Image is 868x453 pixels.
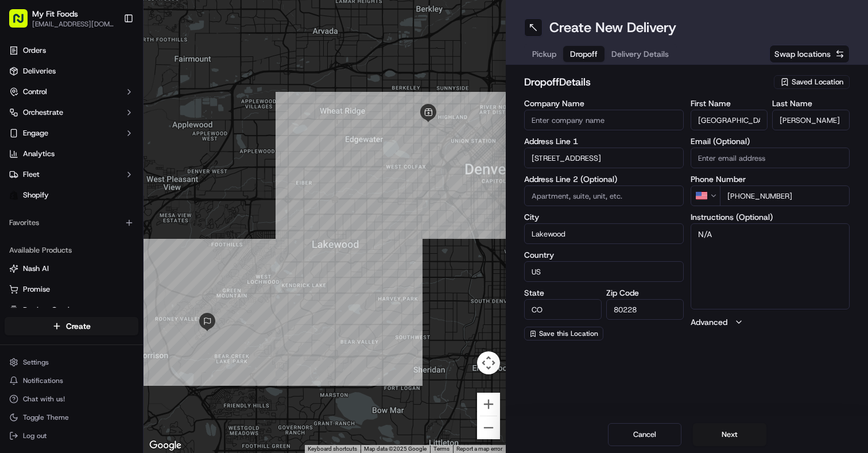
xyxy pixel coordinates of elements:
button: Notifications [5,373,138,389]
span: [DATE] [131,178,154,187]
button: Product Catalog [5,301,138,319]
input: Enter country [524,261,684,282]
img: Wisdom Oko [11,198,30,220]
span: • [125,178,129,187]
label: Zip Code [606,289,684,297]
span: [EMAIL_ADDRESS][DOMAIN_NAME] [32,20,114,29]
span: Chat with us! [23,394,65,404]
h1: Create New Delivery [549,18,676,37]
button: Toggle Theme [5,409,138,425]
button: Zoom out [477,416,500,439]
label: City [524,213,684,221]
span: Create [66,320,91,332]
input: Enter zip code [606,299,684,320]
span: Pickup [532,48,556,60]
a: 💻API Documentation [92,252,189,273]
button: Save this Location [524,327,603,340]
input: Enter state [524,299,602,320]
button: My Fit Foods[EMAIL_ADDRESS][DOMAIN_NAME] [5,5,119,32]
span: Save this Location [539,329,598,338]
a: Report a map error [456,446,502,452]
span: • [125,209,129,218]
button: Advanced [691,316,850,328]
div: Favorites [5,214,138,232]
h2: dropoff Details [524,74,767,90]
button: Chat with us! [5,391,138,407]
span: Analytics [23,149,55,159]
a: Shopify [5,186,138,204]
label: Company Name [524,99,684,107]
button: Zoom in [477,393,500,416]
button: Engage [5,124,138,142]
input: Enter phone number [720,185,850,206]
input: Enter email address [691,148,850,168]
input: Enter company name [524,110,684,130]
input: Enter city [524,223,684,244]
button: Swap locations [769,45,850,63]
span: Notifications [23,376,63,385]
span: Promise [23,284,50,295]
a: Powered byPylon [81,284,139,293]
a: Orders [5,41,138,60]
div: We're available if you need us! [52,121,158,130]
img: 1736555255976-a54dd68f-1ca7-489b-9aae-adbdc363a1c4 [11,110,32,130]
a: Open this area in Google Maps (opens a new window) [146,438,184,453]
button: Cancel [608,423,681,446]
label: Instructions (Optional) [691,213,850,221]
a: 📗Knowledge Base [7,252,92,273]
a: Product Catalog [9,305,134,315]
div: 📗 [11,258,21,267]
button: Settings [5,354,138,370]
button: Next [693,423,766,446]
a: Analytics [5,145,138,163]
textarea: N/A [691,223,850,309]
p: Welcome 👋 [11,46,209,64]
input: Enter first name [691,110,768,130]
span: Orders [23,45,46,56]
button: Map camera controls [477,351,500,374]
label: Address Line 2 (Optional) [524,175,684,183]
button: See all [178,147,209,161]
span: Fleet [23,169,40,180]
span: Swap locations [774,48,831,60]
input: Enter address [524,148,684,168]
span: Orchestrate [23,107,63,118]
img: Shopify logo [9,191,18,200]
button: Control [5,83,138,101]
span: Delivery Details [611,48,669,60]
span: Nash AI [23,264,49,274]
button: Saved Location [774,74,850,90]
button: Keyboard shortcuts [308,445,357,453]
span: Map data ©2025 Google [364,446,427,452]
img: 1736555255976-a54dd68f-1ca7-489b-9aae-adbdc363a1c4 [23,179,32,188]
span: Knowledge Base [23,257,88,268]
label: Email (Optional) [691,137,850,145]
label: Country [524,251,684,259]
span: Control [23,87,47,97]
span: Pylon [114,285,139,293]
div: Start new chat [52,110,188,121]
div: 💻 [97,258,106,267]
label: Phone Number [691,175,850,183]
a: Deliveries [5,62,138,80]
span: Wisdom [PERSON_NAME] [36,209,122,218]
img: Google [146,438,184,453]
a: Nash AI [9,264,134,274]
button: My Fit Foods [32,8,78,20]
input: Enter last name [772,110,850,130]
span: Log out [23,431,46,440]
label: Last Name [772,99,850,107]
span: Settings [23,358,49,367]
img: Nash [11,11,34,34]
button: Start new chat [195,113,209,127]
label: First Name [691,99,768,107]
label: State [524,289,602,297]
span: [DATE] [131,209,154,218]
span: Product Catalog [23,305,78,315]
span: Wisdom [PERSON_NAME] [36,178,122,187]
img: Wisdom Oko [11,167,30,189]
button: Fleet [5,165,138,184]
label: Address Line 1 [524,137,684,145]
div: Past conversations [11,149,77,158]
button: Log out [5,428,138,444]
